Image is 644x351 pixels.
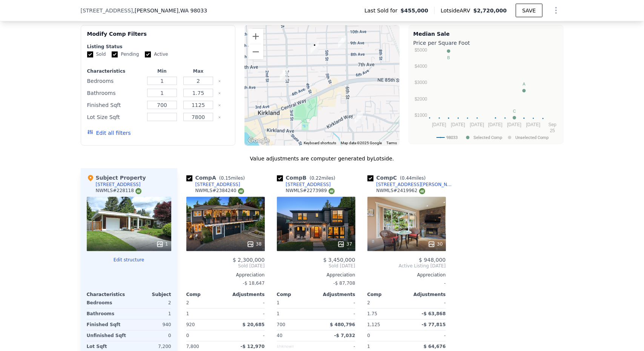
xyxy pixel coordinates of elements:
[507,122,521,127] text: [DATE]
[112,52,118,58] input: Pending
[145,51,168,58] label: Active
[401,7,429,14] span: $455,000
[488,122,503,127] text: [DATE]
[377,188,425,194] div: NWMLS # 2419962
[131,320,171,330] div: 940
[87,52,93,58] input: Sold
[330,322,355,328] span: $ 480,796
[81,7,133,14] span: [STREET_ADDRESS]
[307,176,338,181] span: ( miles)
[367,278,446,289] div: -
[145,68,178,74] div: Min
[216,176,248,181] span: ( miles)
[218,116,221,119] button: Clear
[367,301,370,306] span: 2
[367,292,407,298] div: Comp
[131,309,171,319] div: 1
[451,122,465,127] text: [DATE]
[87,292,129,298] div: Characteristics
[334,333,355,339] span: -$ 7,032
[87,112,143,122] div: Lot Size Sqft
[87,76,143,86] div: Bedrooms
[367,344,370,349] span: 1
[112,51,139,58] label: Pending
[246,136,271,146] img: Google
[387,141,397,145] a: Terms (opens in new tab)
[367,272,446,278] div: Appreciation
[96,182,141,188] div: [STREET_ADDRESS]
[397,176,429,181] span: ( miles)
[335,33,349,52] div: 817 6th St
[413,48,559,142] svg: A chart.
[182,68,215,74] div: Max
[131,298,171,308] div: 2
[186,344,199,349] span: 7,800
[341,141,382,145] span: Map data ©2025 Google
[515,135,549,140] text: Unselected Comp
[87,129,131,137] button: Edit all filters
[408,298,446,308] div: -
[241,344,265,349] span: -$ 12,970
[415,47,427,53] text: $5000
[377,182,455,188] div: [STREET_ADDRESS][PERSON_NAME]
[186,322,195,328] span: 920
[548,122,556,127] text: Sep
[218,92,221,95] button: Clear
[277,301,280,306] span: 1
[87,309,128,319] div: Bathrooms
[402,176,412,181] span: 0.44
[277,333,283,339] span: 40
[186,301,189,306] span: 2
[441,7,473,14] span: Lotside ARV
[226,292,265,298] div: Adjustments
[318,309,355,319] div: -
[135,188,141,194] img: NWMLS Logo
[227,298,265,308] div: -
[87,257,171,263] button: Edit structure
[129,292,171,298] div: Subject
[428,241,443,248] div: 30
[277,309,315,319] div: 1
[87,44,229,50] div: Listing Status
[307,38,322,57] div: 420 8th Ave
[87,51,106,58] label: Sold
[87,68,143,74] div: Characteristics
[246,136,271,146] a: Open this area in Google Maps (opens a new window)
[247,241,261,248] div: 38
[329,188,335,194] img: NWMLS Logo
[131,331,171,341] div: 0
[526,122,540,127] text: [DATE]
[523,82,526,87] text: A
[87,320,128,330] div: Finished Sqft
[227,331,265,341] div: -
[432,122,446,127] text: [DATE]
[87,88,143,98] div: Bathrooms
[195,188,244,194] div: NWMLS # 2384240
[277,263,355,269] span: Sold [DATE]
[286,182,331,188] div: [STREET_ADDRESS]
[516,4,542,17] button: SAVE
[277,292,316,298] div: Comp
[87,331,128,341] div: Unfinished Sqft
[186,333,189,339] span: 0
[367,263,446,269] span: Active Listing [DATE]
[286,188,335,194] div: NWMLS # 2273989
[413,30,559,38] div: Median Sale
[227,309,265,319] div: -
[415,80,427,85] text: $3000
[447,55,450,60] text: B
[133,7,207,14] span: , [PERSON_NAME]
[367,182,455,188] a: [STREET_ADDRESS][PERSON_NAME]
[238,188,244,194] img: NWMLS Logo
[407,292,446,298] div: Adjustments
[323,257,355,263] span: $ 3,450,000
[408,331,446,341] div: -
[81,155,564,162] div: Value adjustments are computer generated by Lotside .
[367,322,380,328] span: 1,125
[352,108,366,127] div: 612 Kirkland Avenue Unit A4
[415,96,427,102] text: $2000
[243,281,265,286] span: -$ 18,647
[221,176,231,181] span: 0.15
[415,113,427,118] text: $1000
[186,174,248,182] div: Comp A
